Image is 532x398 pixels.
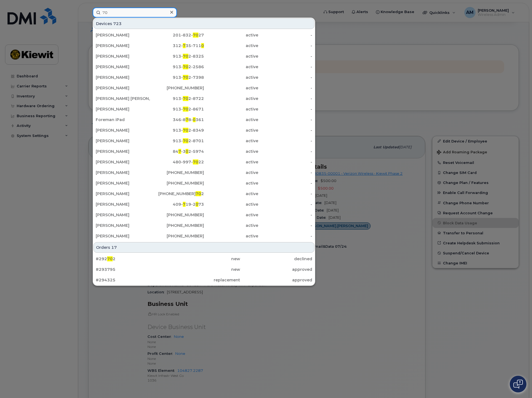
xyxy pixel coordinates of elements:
span: 0 [193,117,196,122]
a: [PERSON_NAME][PHONE_NUMBER]active- [93,210,314,220]
div: [PERSON_NAME] [96,85,150,91]
div: - [258,43,312,48]
div: replacement [168,277,240,283]
div: [PERSON_NAME] [96,159,150,165]
div: 201-832- 27 [150,32,204,38]
div: [PERSON_NAME] [96,64,150,70]
div: - [258,117,312,122]
div: active [204,43,258,48]
span: 70 [183,54,188,59]
a: [PERSON_NAME]312-735-7110active- [93,41,314,51]
div: #292 2 [96,256,168,262]
span: 70 [107,256,113,261]
div: 84 -3 2-5974 [150,149,204,154]
a: [PERSON_NAME][PHONE_NUMBER]702active- [93,189,314,199]
div: [PERSON_NAME] [96,53,150,59]
a: [PERSON_NAME]913-702-8349active- [93,125,314,135]
div: [PERSON_NAME] [96,127,150,133]
div: [PERSON_NAME] [96,170,150,175]
a: [PERSON_NAME]409-719-2073active- [93,199,314,209]
a: [PERSON_NAME]847-302-5974active- [93,146,314,156]
div: Orders [93,242,314,253]
a: [PERSON_NAME][PHONE_NUMBER]active- [93,220,314,230]
div: - [258,53,312,59]
div: [PERSON_NAME] [96,106,150,112]
div: - [258,180,312,186]
div: [PHONE_NUMBER] [150,212,204,218]
div: new [168,256,240,262]
span: 7 [183,43,186,48]
a: [PERSON_NAME]913-702-8701active- [93,136,314,146]
div: active [204,170,258,175]
div: [PERSON_NAME] [96,202,150,207]
div: - [258,149,312,154]
div: 913- 2-8325 [150,53,204,59]
div: [PHONE_NUMBER] [150,170,204,175]
div: [PHONE_NUMBER] [150,85,204,91]
div: [PERSON_NAME] [96,180,150,186]
div: active [204,64,258,70]
div: [PERSON_NAME] [96,223,150,228]
div: [PERSON_NAME] [96,212,150,218]
span: 70 [183,128,188,133]
a: [PERSON_NAME][PHONE_NUMBER]active- [93,231,314,241]
div: active [204,75,258,80]
a: [PERSON_NAME] [PERSON_NAME]913-702-8722active- [93,94,314,104]
a: [PERSON_NAME]913-702-8325active- [93,51,314,61]
span: 70 [183,75,188,80]
span: 7 [183,202,186,207]
div: active [204,138,258,144]
div: active [204,53,258,59]
div: active [204,212,258,218]
div: [PHONE_NUMBER] 2 [150,191,204,196]
div: - [258,127,312,133]
span: 70 [193,33,198,38]
div: - [258,85,312,91]
div: - [258,138,312,144]
div: - [258,75,312,80]
span: 0 [186,149,188,154]
div: 913- 2-2586 [150,64,204,70]
div: - [258,202,312,207]
span: 70 [183,96,188,101]
a: [PERSON_NAME]480-997-7022active- [93,157,314,167]
div: [PHONE_NUMBER] [150,180,204,186]
a: #293795newapproved [93,264,314,274]
div: - [258,212,312,218]
div: active [204,159,258,165]
a: [PERSON_NAME][PHONE_NUMBER]active- [93,83,314,93]
a: [PERSON_NAME]913-702-8671active- [93,104,314,114]
div: [PERSON_NAME] [PERSON_NAME] [96,96,150,101]
div: 913- 2-8349 [150,127,204,133]
span: 70 [183,138,188,143]
span: 0 [201,43,204,48]
div: Devices [93,18,314,29]
span: 723 [113,21,122,26]
span: 70 [193,159,198,164]
div: active [204,223,258,228]
div: active [204,149,258,154]
div: approved [240,277,312,283]
div: - [258,64,312,70]
div: - [258,233,312,239]
span: 7 [178,149,181,154]
div: new [168,267,240,272]
div: 913- 2-8701 [150,138,204,144]
div: - [258,223,312,228]
span: 17 [111,245,117,250]
div: [PERSON_NAME] [96,43,150,48]
div: 312- 35-711 [150,43,204,48]
img: Open chat [513,380,523,389]
div: Foreman iPad [96,117,150,122]
div: approved [240,267,312,272]
div: active [204,127,258,133]
div: - [258,170,312,175]
div: 409- 19-2 73 [150,202,204,207]
a: [PERSON_NAME]201-832-7027active- [93,30,314,40]
span: 7 [186,117,188,122]
span: 70 [196,191,201,196]
div: 346-8 8- 361 [150,117,204,122]
div: [PERSON_NAME] [96,138,150,144]
div: [PERSON_NAME] [96,233,150,239]
div: - [258,159,312,165]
